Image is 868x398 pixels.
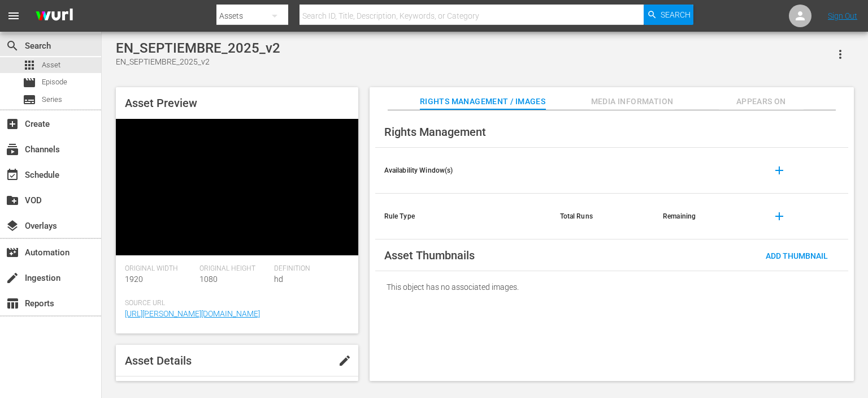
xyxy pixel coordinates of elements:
div: EN_SEPTIEMBRE_2025_v2 [116,56,280,68]
span: Rights Management / Images [420,95,545,109]
button: Add Thumbnail [757,245,837,266]
span: Appears On [719,95,804,109]
span: Episode [42,76,67,88]
span: Source Url [125,299,344,308]
th: Availability Window(s) [375,148,551,194]
span: Series [42,94,62,105]
button: add [766,203,793,230]
a: [URL][PERSON_NAME][DOMAIN_NAME] [125,309,260,318]
span: Episode [23,76,36,89]
span: Channels [6,143,19,156]
span: add [772,209,786,223]
div: Video Player [116,119,358,255]
span: Add Thumbnail [757,251,837,260]
a: Sign Out [828,11,857,20]
span: add [772,164,786,177]
th: Remaining [654,194,757,239]
button: Search [644,5,693,25]
span: Search [661,5,691,25]
span: Overlays [6,219,19,233]
button: add [766,157,793,184]
div: This object has no associated images. [375,271,848,303]
span: Asset Preview [125,96,197,110]
span: Asset Thumbnails [384,249,475,262]
span: VOD [6,194,19,207]
span: 1080 [199,275,218,284]
div: EN_SEPTIEMBRE_2025_v2 [116,40,280,56]
span: Asset Details [125,354,192,367]
span: Automation [6,246,19,259]
span: Schedule [6,168,19,182]
button: edit [331,347,358,374]
span: Create [6,117,19,131]
span: Reports [6,297,19,310]
span: Media Information [590,95,675,109]
span: Asset [42,59,60,71]
span: Asset [23,58,36,72]
img: ans4CAIJ8jUAAAAAAAAAAAAAAAAAAAAAAAAgQb4GAAAAAAAAAAAAAAAAAAAAAAAAJMjXAAAAAAAAAAAAAAAAAAAAAAAAgAT5G... [27,3,81,29]
span: Definition [274,264,343,273]
span: 1920 [125,275,143,284]
span: Search [6,39,19,53]
span: menu [7,9,20,23]
span: Original Height [199,264,268,273]
th: Rule Type [375,194,551,239]
span: Original Width [125,264,194,273]
span: hd [274,275,283,284]
span: edit [338,354,351,367]
span: Ingestion [6,271,19,285]
span: Rights Management [384,125,486,139]
span: Series [23,93,36,106]
th: Total Runs [551,194,654,239]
